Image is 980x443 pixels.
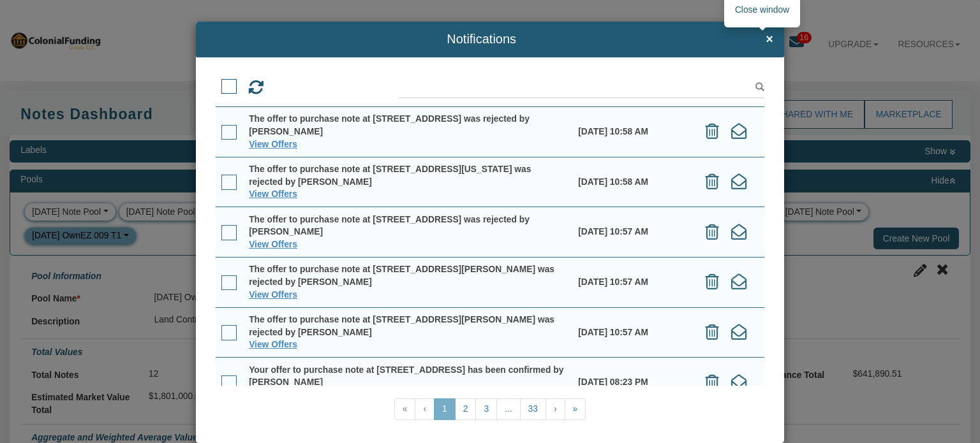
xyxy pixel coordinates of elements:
div: The offer to purchase note at [STREET_ADDRESS] was rejected by [PERSON_NAME] [249,113,567,138]
a: 2 [455,398,477,420]
a: ‹ [415,398,434,420]
a: 3 [475,398,497,420]
a: View Offers [249,139,297,149]
div: The offer to purchase note at [STREET_ADDRESS][PERSON_NAME] was rejected by [PERSON_NAME] [249,314,567,339]
a: › [546,398,565,420]
a: 1 [434,398,456,420]
a: View Offers [249,239,297,249]
a: View Offers [249,189,297,199]
a: View Offers [249,339,297,349]
a: ... [496,398,521,420]
div: The offer to purchase note at [STREET_ADDRESS][PERSON_NAME] was rejected by [PERSON_NAME] [249,263,567,289]
div: The offer to purchase note at [STREET_ADDRESS][US_STATE] was rejected by [PERSON_NAME] [249,163,567,189]
a: « [394,398,416,420]
td: [DATE] 10:58 AM [572,107,693,157]
span: × [766,33,773,47]
a: 33 [520,398,546,420]
span: Notifications [207,33,756,47]
td: [DATE] 10:57 AM [572,307,693,357]
div: Your offer to purchase note at [STREET_ADDRESS] has been confirmed by [PERSON_NAME] [249,364,567,389]
td: [DATE] 10:57 AM [572,207,693,257]
td: [DATE] 10:58 AM [572,157,693,207]
td: [DATE] 10:57 AM [572,258,693,307]
div: The offer to purchase note at [STREET_ADDRESS] was rejected by [PERSON_NAME] [249,214,567,239]
a: » [565,398,586,420]
td: [DATE] 08:23 PM [572,358,693,407]
a: View Offers [249,289,297,300]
